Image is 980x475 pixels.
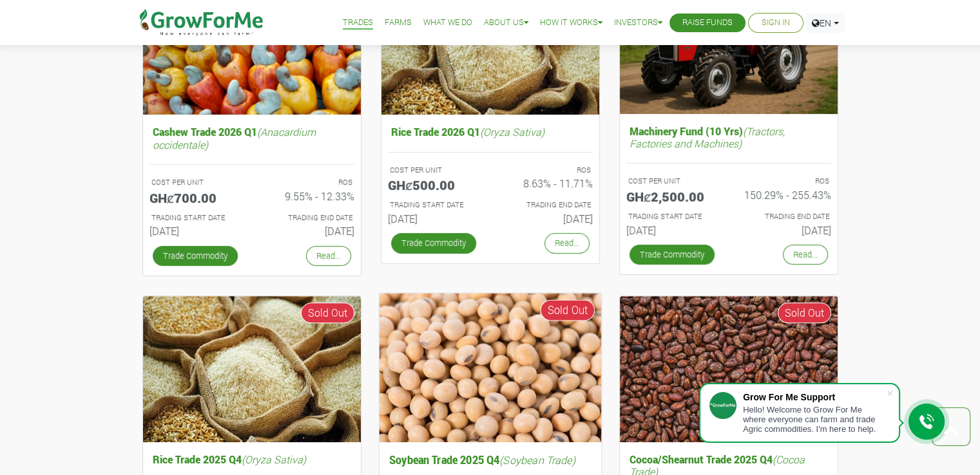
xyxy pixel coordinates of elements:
[626,122,831,153] h5: Machinery Fund (10 Yrs)
[629,245,715,265] a: Trade Commodity
[423,16,472,30] a: What We Do
[149,225,242,237] h6: [DATE]
[385,450,594,469] h5: Soybean Trade 2025 Q4
[149,122,354,153] h5: Cashew Trade 2026 Q1
[500,177,593,189] h6: 8.63% - 11.71%
[629,124,785,150] i: (Tractors, Factories and Machines)
[738,189,831,201] h6: 150.29% - 255.43%
[740,176,829,187] p: ROS
[143,296,361,442] img: growforme image
[388,122,593,141] h5: Rice Trade 2026 Q1
[379,293,601,442] img: growforme image
[620,296,838,442] img: growforme image
[301,303,354,323] span: Sold Out
[626,189,719,204] h5: GHȼ2,500.00
[778,303,831,323] span: Sold Out
[151,177,240,188] p: COST PER UNIT
[626,122,831,241] a: Machinery Fund (10 Yrs)(Tractors, Factories and Machines) COST PER UNIT GHȼ2,500.00 ROS 150.29% -...
[806,13,845,33] a: EN
[682,16,733,30] a: Raise Funds
[264,177,352,188] p: ROS
[388,122,593,230] a: Rice Trade 2026 Q1(Oryza Sativa) COST PER UNIT GHȼ500.00 ROS 8.63% - 11.71% TRADING START DATE [D...
[390,165,479,176] p: COST PER UNIT
[262,225,354,237] h6: [DATE]
[306,246,351,266] a: Read...
[151,212,240,223] p: Estimated Trading Start Date
[153,246,238,266] a: Trade Commodity
[502,165,591,176] p: ROS
[762,16,790,30] a: Sign In
[626,224,719,236] h6: [DATE]
[388,177,481,192] h5: GHȼ500.00
[544,233,590,253] a: Read...
[628,176,717,187] p: COST PER UNIT
[149,122,354,242] a: Cashew Trade 2026 Q1(Anacardium occidentale) COST PER UNIT GHȼ700.00 ROS 9.55% - 12.33% TRADING S...
[242,452,306,466] i: (Oryza Sativa)
[628,211,717,222] p: Estimated Trading Start Date
[264,212,352,223] p: Estimated Trading End Date
[540,16,602,30] a: How it Works
[743,392,886,402] div: Grow For Me Support
[500,212,593,225] h6: [DATE]
[388,212,481,225] h6: [DATE]
[738,224,831,236] h6: [DATE]
[540,299,595,321] span: Sold Out
[740,211,829,222] p: Estimated Trading End Date
[480,125,544,138] i: (Oryza Sativa)
[783,245,828,265] a: Read...
[343,16,373,30] a: Trades
[484,16,528,30] a: About Us
[499,452,575,466] i: (Soybean Trade)
[743,405,886,434] div: Hello! Welcome to Grow For Me where everyone can farm and trade Agric commodities. I'm here to help.
[502,200,591,210] p: Estimated Trading End Date
[614,16,662,30] a: Investors
[262,190,354,202] h6: 9.55% - 12.33%
[153,125,316,151] i: (Anacardium occidentale)
[391,233,476,253] a: Trade Commodity
[149,450,354,469] h5: Rice Trade 2025 Q4
[149,190,242,205] h5: GHȼ700.00
[385,16,412,30] a: Farms
[390,200,479,210] p: Estimated Trading Start Date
